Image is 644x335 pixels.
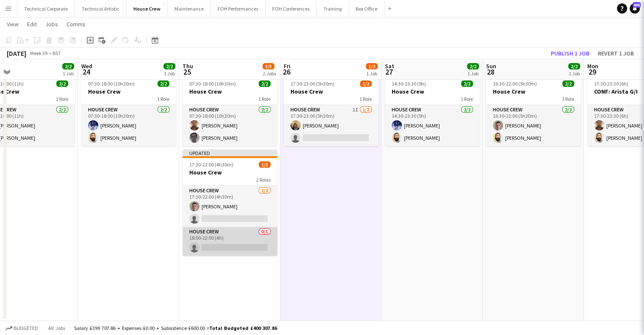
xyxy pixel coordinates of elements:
span: 1 Role [157,96,169,102]
span: All jobs [47,325,67,331]
div: 1 Job [164,70,175,77]
button: FOH Conferences [265,0,317,17]
span: View [7,20,19,28]
app-card-role: House Crew1I1/217:30-23:00 (5h30m)[PERSON_NAME] [284,105,379,146]
span: Week 39 [28,50,49,56]
h3: House Crew [81,88,176,95]
span: 2/2 [62,63,74,69]
button: Technical Artistic [75,0,127,17]
button: Budgeted [4,324,39,333]
span: Comms [66,20,86,28]
a: Edit [24,19,40,30]
span: 1 Role [359,96,372,102]
div: BST [53,50,61,56]
span: 17:30-22:00 (4h30m) [189,161,233,168]
a: Jobs [42,19,61,30]
span: 2 Roles [256,177,271,183]
span: 1 Role [56,96,68,102]
button: Training [317,0,349,17]
span: 405 [633,2,641,8]
iframe: Chat Widget [454,14,644,335]
div: [DATE] [7,49,26,58]
span: 1/3 [259,161,271,168]
app-job-card: 07:30-18:00 (10h30m)2/2House Crew1 RoleHouse Crew2/207:30-18:00 (10h30m)[PERSON_NAME][PERSON_NAME] [81,75,176,146]
h3: House Crew [284,88,379,95]
app-job-card: 14:30-23:30 (9h)2/2House Crew1 RoleHouse Crew2/214:30-23:30 (9h)[PERSON_NAME][PERSON_NAME] [385,75,480,146]
span: 24 [80,67,92,77]
span: Wed [81,62,92,70]
a: View [3,19,22,30]
span: 25 [181,67,193,77]
span: Sat [385,62,394,70]
h3: House Crew [182,88,277,95]
app-job-card: Updated17:30-22:00 (4h30m)1/3House Crew2 RolesHouse Crew1/217:30-22:00 (4h30m)[PERSON_NAME] House... [182,150,277,256]
span: 14:30-23:30 (9h) [392,80,426,87]
div: Salary £399 707.86 + Expenses £0.00 + Subsistence £600.00 = [74,325,277,331]
a: Comms [63,19,89,30]
app-card-role: House Crew0/118:00-22:00 (4h) [182,227,277,256]
span: Total Budgeted £400 307.86 [209,325,277,331]
h3: House Crew [385,88,480,95]
span: 1/2 [366,63,378,69]
button: FOH Performances [211,0,265,17]
div: 2 Jobs [263,70,276,77]
span: 2/2 [163,63,175,69]
span: 2/2 [158,80,169,87]
span: Budgeted [14,325,38,331]
app-job-card: 17:30-23:00 (5h30m)1/2House Crew1 RoleHouse Crew1I1/217:30-23:00 (5h30m)[PERSON_NAME] [284,75,379,146]
span: 17:30-23:00 (5h30m) [290,80,334,87]
button: Technical Corporate [17,0,75,17]
span: 1/2 [360,80,372,87]
span: 1 Role [258,96,271,102]
app-card-role: House Crew2/214:30-23:30 (9h)[PERSON_NAME][PERSON_NAME] [385,105,480,146]
h3: House Crew [182,169,277,176]
app-card-role: House Crew2/207:30-18:00 (10h30m)[PERSON_NAME][PERSON_NAME] [182,105,277,146]
app-job-card: 07:30-18:00 (10h30m)2/2House Crew1 RoleHouse Crew2/207:30-18:00 (10h30m)[PERSON_NAME][PERSON_NAME] [182,75,277,146]
div: 1 Job [63,70,74,77]
span: Fri [284,62,290,70]
span: 26 [282,67,290,77]
div: Updated [182,150,277,156]
span: 07:30-18:00 (10h30m) [88,80,135,87]
span: Jobs [45,20,58,28]
app-card-role: House Crew1/217:30-22:00 (4h30m)[PERSON_NAME] [182,186,277,227]
button: Maintenance [168,0,211,17]
a: 405 [630,3,640,14]
button: Box Office [349,0,384,17]
button: House Crew [127,0,168,17]
span: 07:30-18:00 (10h30m) [189,80,236,87]
span: 27 [384,67,394,77]
span: 2/2 [259,80,271,87]
span: Thu [182,62,193,70]
span: 3/5 [263,63,274,69]
app-card-role: House Crew2/207:30-18:00 (10h30m)[PERSON_NAME][PERSON_NAME] [81,105,176,146]
span: Edit [27,20,37,28]
div: 1 Job [366,70,377,77]
span: 2/2 [56,80,68,87]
